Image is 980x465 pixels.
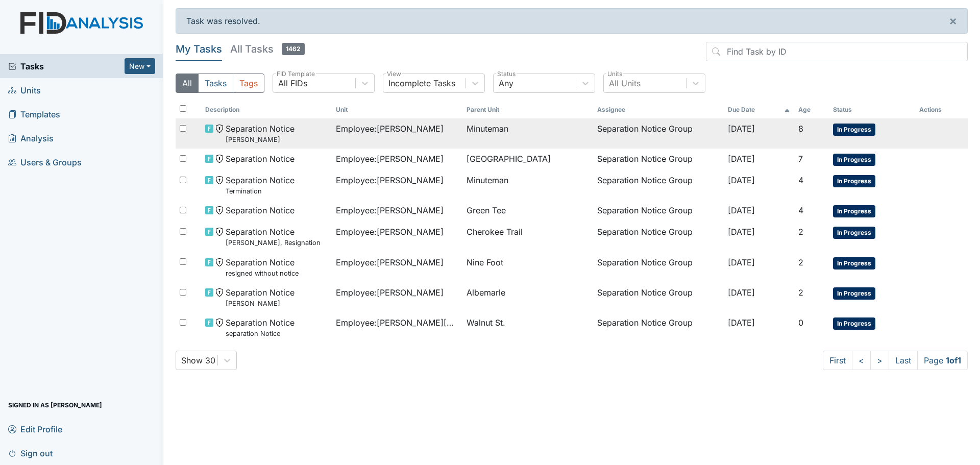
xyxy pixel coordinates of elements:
span: Units [8,82,41,98]
span: Separation Notice separation Notice [226,316,295,338]
span: In Progress [833,124,875,136]
div: Any [499,77,513,89]
div: Incomplete Tasks [388,77,455,89]
span: Separation Notice Termination [226,174,295,196]
th: Toggle SortBy [794,101,829,118]
span: In Progress [833,175,875,187]
td: Separation Notice Group [593,252,724,282]
span: × [949,13,957,28]
span: Signed in as [PERSON_NAME] [8,397,102,413]
span: Employee : [PERSON_NAME] [336,174,444,186]
span: 4 [798,205,803,215]
a: Last [889,351,918,370]
td: Separation Notice Group [593,200,724,222]
button: Tasks [198,74,233,93]
button: × [939,9,967,33]
span: Employee : [PERSON_NAME][GEOGRAPHIC_DATA] [336,316,458,329]
span: Page [917,351,968,370]
span: Employee : [PERSON_NAME] [336,204,444,216]
span: In Progress [833,205,875,217]
nav: task-pagination [823,351,968,370]
span: Albemarle [467,286,505,299]
th: Assignee [593,101,724,118]
td: Separation Notice Group [593,118,724,149]
span: Sign out [8,445,53,461]
span: 0 [798,317,803,328]
span: Cherokee Trail [467,226,523,238]
small: [PERSON_NAME] [226,135,295,144]
span: Separation Notice Pellom, Missy, Resignation [226,226,321,248]
span: [GEOGRAPHIC_DATA] [467,153,551,165]
div: All FIDs [278,77,307,89]
span: Users & Groups [8,154,82,170]
span: 4 [798,175,803,185]
div: Show 30 [181,354,215,366]
h5: All Tasks [230,42,305,56]
span: Minuteman [467,123,508,135]
div: All Units [609,77,641,89]
span: [DATE] [728,205,755,215]
th: Actions [915,101,966,118]
input: Toggle All Rows Selected [180,105,186,112]
small: [PERSON_NAME], Resignation [226,238,321,248]
span: Analysis [8,130,54,146]
small: separation Notice [226,329,295,338]
span: In Progress [833,154,875,166]
span: Separation Notice [226,204,295,216]
span: Employee : [PERSON_NAME] [336,226,444,238]
span: Employee : [PERSON_NAME] [336,153,444,165]
div: Type filter [176,74,264,93]
td: Separation Notice Group [593,170,724,200]
span: Minuteman [467,174,508,186]
span: Templates [8,106,60,122]
th: Toggle SortBy [724,101,794,118]
span: Separation Notice resigned without notice [226,256,299,278]
span: Employee : [PERSON_NAME] [336,256,444,268]
span: 2 [798,227,803,237]
td: Separation Notice Group [593,149,724,170]
span: [DATE] [728,227,755,237]
a: First [823,351,852,370]
td: Separation Notice Group [593,222,724,252]
span: [DATE] [728,257,755,267]
th: Toggle SortBy [829,101,915,118]
span: [DATE] [728,124,755,134]
h5: My Tasks [176,42,222,56]
span: Walnut St. [467,316,505,329]
strong: 1 of 1 [946,355,961,365]
span: 2 [798,287,803,298]
a: < [852,351,871,370]
td: Separation Notice Group [593,282,724,312]
a: Tasks [8,60,125,72]
span: In Progress [833,317,875,330]
th: Toggle SortBy [201,101,332,118]
span: [DATE] [728,154,755,164]
span: In Progress [833,257,875,270]
small: Termination [226,186,295,196]
span: [DATE] [728,287,755,298]
td: Separation Notice Group [593,312,724,342]
span: In Progress [833,227,875,239]
span: Separation Notice Nyeshia Redmond [226,123,295,144]
button: All [176,74,199,93]
small: resigned without notice [226,268,299,278]
span: 8 [798,124,803,134]
th: Toggle SortBy [332,101,462,118]
span: In Progress [833,287,875,300]
th: Toggle SortBy [462,101,593,118]
span: Employee : [PERSON_NAME] [336,123,444,135]
span: Green Tee [467,204,506,216]
span: 7 [798,154,803,164]
span: Edit Profile [8,421,62,437]
span: [DATE] [728,175,755,185]
span: 1462 [282,43,305,55]
button: New [125,58,155,74]
button: Tags [233,74,264,93]
a: > [870,351,889,370]
span: Separation Notice Izetta Howell [226,286,295,308]
span: [DATE] [728,317,755,328]
span: Nine Foot [467,256,503,268]
span: Employee : [PERSON_NAME] [336,286,444,299]
input: Find Task by ID [706,42,968,61]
